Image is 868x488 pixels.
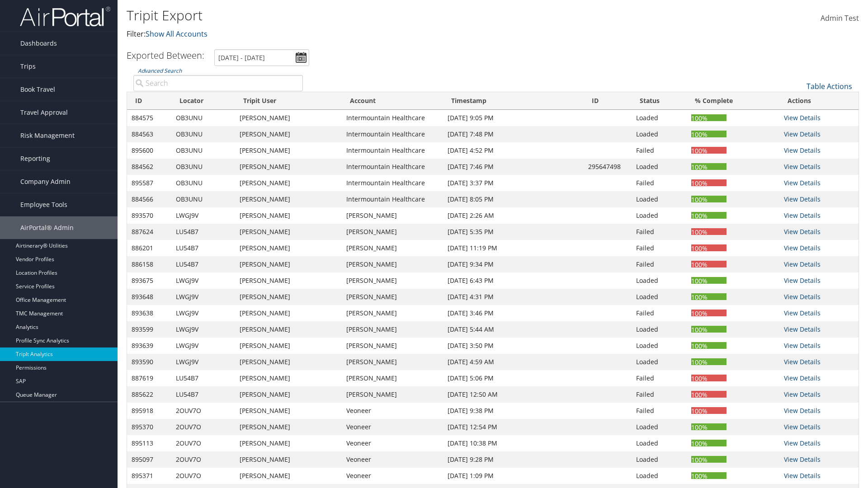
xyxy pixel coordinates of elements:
[632,354,687,370] td: Loaded
[342,256,443,272] td: [PERSON_NAME]
[632,370,687,386] td: Failed
[127,468,171,484] td: 895371
[443,354,583,370] td: [DATE] 4:59 AM
[691,423,726,430] div: 100%
[821,13,859,23] span: Admin Test
[443,272,583,289] td: [DATE] 6:43 PM
[342,110,443,126] td: Intermountain Healthcare
[127,28,615,40] p: Filter:
[784,244,821,252] a: View Details
[807,81,852,91] a: Table Actions
[632,110,687,126] td: Loaded
[127,110,171,126] td: 884575
[632,256,687,272] td: Failed
[235,159,342,175] td: [PERSON_NAME]
[691,407,726,414] div: 100%
[171,92,235,110] th: Locator: activate to sort column ascending
[127,224,171,240] td: 887624
[342,92,443,110] th: Account: activate to sort column ascending
[171,305,235,321] td: LWGJ9V
[127,403,171,419] td: 895918
[632,207,687,224] td: Loaded
[691,131,726,137] div: 100%
[632,224,687,240] td: Failed
[235,110,342,126] td: [PERSON_NAME]
[691,179,726,186] div: 100%
[171,370,235,386] td: LU54B7
[691,342,726,349] div: 100%
[171,289,235,305] td: LWGJ9V
[784,374,821,382] a: View Details
[127,272,171,289] td: 893675
[146,29,208,39] a: Show All Accounts
[138,67,182,75] a: Advanced Search
[443,468,583,484] td: [DATE] 1:09 PM
[342,403,443,419] td: Veoneer
[784,357,821,366] a: View Details
[632,191,687,207] td: Loaded
[235,419,342,435] td: [PERSON_NAME]
[127,92,171,110] th: ID: activate to sort column ascending
[691,147,726,154] div: 100%
[443,289,583,305] td: [DATE] 4:31 PM
[443,321,583,338] td: [DATE] 5:44 AM
[784,130,821,138] a: View Details
[691,391,726,398] div: 100%
[443,240,583,256] td: [DATE] 11:19 PM
[171,354,235,370] td: LWGJ9V
[342,191,443,207] td: Intermountain Healthcare
[784,471,821,480] a: View Details
[632,272,687,289] td: Loaded
[133,75,303,91] input: Advanced Search
[20,216,74,239] span: AirPortal® Admin
[127,207,171,224] td: 893570
[171,272,235,289] td: LWGJ9V
[691,228,726,235] div: 100%
[784,439,821,447] a: View Details
[784,195,821,203] a: View Details
[784,325,821,333] a: View Details
[443,142,583,159] td: [DATE] 4:52 PM
[691,114,726,121] div: 100%
[691,163,726,170] div: 100%
[214,49,309,66] input: [DATE] - [DATE]
[171,338,235,354] td: LWGJ9V
[342,175,443,191] td: Intermountain Healthcare
[20,78,55,101] span: Book Travel
[779,92,859,110] th: Actions
[171,386,235,403] td: LU54B7
[127,6,615,25] h1: Tripit Export
[342,338,443,354] td: [PERSON_NAME]
[784,292,821,301] a: View Details
[443,403,583,419] td: [DATE] 9:38 PM
[235,468,342,484] td: [PERSON_NAME]
[784,309,821,317] a: View Details
[691,358,726,365] div: 100%
[171,403,235,419] td: 2OUV7O
[443,256,583,272] td: [DATE] 9:34 PM
[235,386,342,403] td: [PERSON_NAME]
[784,276,821,285] a: View Details
[235,256,342,272] td: [PERSON_NAME]
[20,55,36,78] span: Trips
[632,419,687,435] td: Loaded
[691,277,726,284] div: 100%
[784,390,821,399] a: View Details
[784,341,821,350] a: View Details
[784,162,821,171] a: View Details
[235,272,342,289] td: [PERSON_NAME]
[443,92,583,110] th: Timestamp: activate to sort column ascending
[443,370,583,386] td: [DATE] 5:06 PM
[342,419,443,435] td: Veoneer
[127,142,171,159] td: 895600
[691,440,726,446] div: 100%
[342,451,443,468] td: Veoneer
[443,451,583,468] td: [DATE] 9:28 PM
[20,124,75,147] span: Risk Management
[632,126,687,142] td: Loaded
[632,159,687,175] td: Loaded
[443,435,583,451] td: [DATE] 10:38 PM
[127,256,171,272] td: 886158
[443,419,583,435] td: [DATE] 12:54 PM
[127,49,204,61] h3: Exported Between:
